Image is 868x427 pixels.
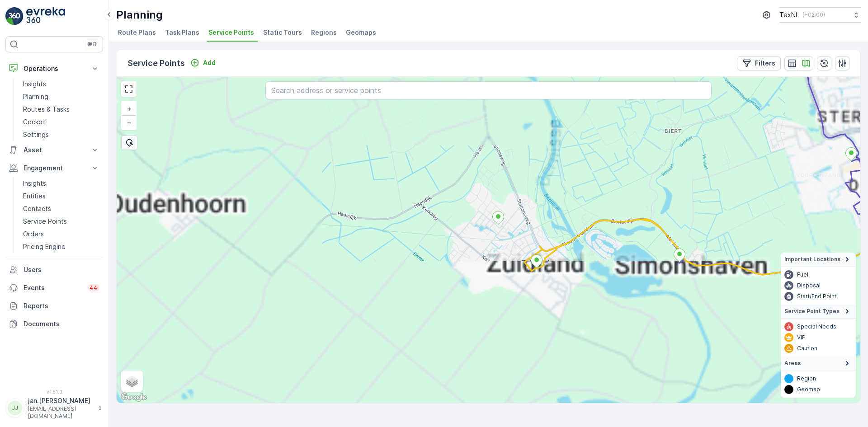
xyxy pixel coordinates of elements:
span: Regions [311,28,337,37]
span: Static Tours [263,28,302,37]
a: Settings [19,128,103,141]
span: Areas [784,360,801,367]
span: Service Points [208,28,254,37]
a: Users [5,261,103,279]
a: View Fullscreen [122,82,136,96]
a: Cockpit [19,116,103,128]
button: JJjan.[PERSON_NAME][EMAIL_ADDRESS][DOMAIN_NAME] [5,396,103,420]
p: Settings [23,130,49,139]
p: ⌘B [88,41,97,48]
p: Planning [116,8,163,22]
img: Google [119,391,149,403]
button: Operations [5,60,103,78]
button: TexNL(+02:00) [779,7,861,23]
a: Open this area in Google Maps (opens a new window) [119,391,149,403]
a: Zoom Out [122,116,136,129]
p: ( +02:00 ) [802,11,825,19]
p: Fuel [797,271,808,278]
p: Region [797,375,816,382]
p: Filters [755,59,775,68]
p: Special Needs [797,323,836,330]
p: Routes & Tasks [23,105,70,114]
span: + [127,105,131,113]
p: Entities [23,192,46,201]
a: Insights [19,177,103,190]
button: Add [187,57,219,68]
span: Service Point Types [784,308,840,315]
p: Orders [23,230,44,239]
p: Engagement [24,164,85,173]
p: Caution [797,345,817,352]
input: Search address or service points [265,81,712,99]
p: Planning [23,92,48,101]
a: Orders [19,228,103,240]
a: Events44 [5,279,103,297]
p: Disposal [797,282,821,289]
p: Events [24,283,82,292]
p: Add [203,58,216,67]
button: Engagement [5,159,103,177]
p: Insights [23,179,46,188]
a: Pricing Engine [19,240,103,253]
a: Planning [19,90,103,103]
p: Contacts [23,204,51,213]
p: Reports [24,301,99,310]
span: Geomaps [346,28,376,37]
p: Service Points [127,57,185,70]
p: Start/End Point [797,293,836,300]
p: VIP [797,334,806,341]
p: [EMAIL_ADDRESS][DOMAIN_NAME] [28,405,93,420]
p: Geomap [797,386,820,393]
p: Users [24,265,99,274]
a: Zoom In [122,102,136,116]
p: Pricing Engine [23,242,66,251]
summary: Areas [781,357,856,371]
button: Asset [5,141,103,159]
p: Service Points [23,217,67,226]
span: Task Plans [165,28,199,37]
a: Service Points [19,215,103,228]
span: Route Plans [118,28,156,37]
p: 44 [90,284,98,291]
p: Cockpit [23,117,47,127]
button: Filters [737,56,781,70]
div: Bulk Select [121,136,137,150]
a: Documents [5,315,103,333]
span: Important Locations [784,256,840,263]
p: Insights [23,80,46,89]
div: JJ [8,401,22,415]
a: Routes & Tasks [19,103,103,116]
a: Contacts [19,202,103,215]
p: Asset [24,145,85,155]
p: TexNL [779,10,799,19]
p: Documents [24,319,99,328]
img: logo [5,7,24,25]
img: logo_light-DOdMpM7g.png [26,7,65,25]
summary: Service Point Types [781,305,856,319]
a: Entities [19,190,103,202]
span: − [127,118,132,126]
p: Operations [24,64,85,73]
a: Insights [19,78,103,90]
a: Layers [122,371,142,391]
a: Reports [5,297,103,315]
summary: Important Locations [781,253,856,267]
p: jan.[PERSON_NAME] [28,396,93,405]
span: v 1.51.0 [5,389,103,394]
